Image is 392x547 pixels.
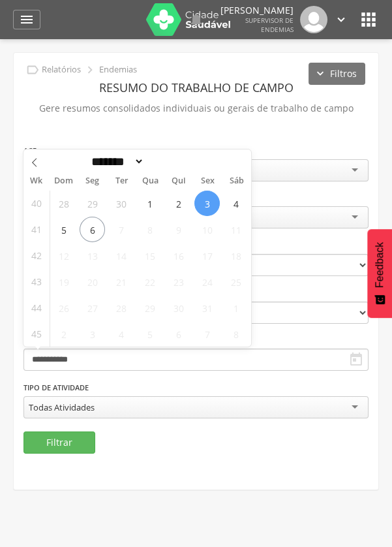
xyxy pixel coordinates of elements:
[108,217,134,242] span: Outubro 7, 2025
[23,99,369,117] p: Gere resumos consolidados individuais ou gerais de trabalho de campo
[23,383,89,393] label: Tipo de Atividade
[31,191,42,216] span: 40
[136,177,164,185] span: Qua
[367,229,392,318] button: Feedback - Mostrar pesquisa
[108,321,134,347] span: Novembro 4, 2025
[23,76,369,99] header: Resumo do Trabalho de Campo
[194,269,220,294] span: Outubro 24, 2025
[334,6,348,33] a: 
[188,12,204,27] i: 
[13,10,40,29] a: 
[166,217,191,242] span: Outubro 9, 2025
[42,65,81,75] p: Relatórios
[80,191,105,216] span: Setembro 29, 2025
[223,295,249,320] span: Novembro 1, 2025
[51,217,76,242] span: Outubro 5, 2025
[137,243,162,268] span: Outubro 15, 2025
[144,155,187,168] input: Year
[107,177,136,185] span: Ter
[194,295,220,320] span: Outubro 31, 2025
[348,352,364,367] i: 
[108,269,134,294] span: Outubro 21, 2025
[108,243,134,268] span: Outubro 14, 2025
[194,321,220,347] span: Novembro 7, 2025
[51,269,76,294] span: Outubro 19, 2025
[166,321,191,347] span: Novembro 6, 2025
[80,217,105,242] span: Outubro 6, 2025
[31,269,42,294] span: 43
[166,243,191,268] span: Outubro 16, 2025
[220,6,294,15] p: [PERSON_NAME]
[223,321,249,347] span: Novembro 8, 2025
[194,191,220,216] span: Outubro 3, 2025
[223,243,249,268] span: Outubro 18, 2025
[108,191,134,216] span: Setembro 30, 2025
[83,63,97,77] i: 
[374,242,385,288] span: Feedback
[223,217,249,242] span: Outubro 11, 2025
[23,172,50,190] span: Wk
[194,217,220,242] span: Outubro 10, 2025
[137,321,162,347] span: Novembro 5, 2025
[80,321,105,347] span: Novembro 3, 2025
[19,12,35,27] i: 
[358,9,379,30] i: 
[51,243,76,268] span: Outubro 12, 2025
[80,269,105,294] span: Outubro 20, 2025
[137,217,162,242] span: Outubro 8, 2025
[80,295,105,320] span: Outubro 27, 2025
[23,431,95,454] button: Filtrar
[223,269,249,294] span: Outubro 25, 2025
[51,321,76,347] span: Novembro 2, 2025
[87,155,145,168] select: Month
[193,177,222,185] span: Sex
[334,12,348,27] i: 
[194,243,220,268] span: Outubro 17, 2025
[223,191,249,216] span: Outubro 4, 2025
[31,243,42,268] span: 42
[50,177,78,185] span: Dom
[188,6,204,33] a: 
[31,321,42,347] span: 45
[166,269,191,294] span: Outubro 23, 2025
[99,65,137,75] p: Endemias
[31,295,42,320] span: 44
[51,191,76,216] span: Setembro 28, 2025
[137,295,162,320] span: Outubro 29, 2025
[108,295,134,320] span: Outubro 28, 2025
[51,295,76,320] span: Outubro 26, 2025
[78,177,107,185] span: Seg
[29,401,95,413] div: Todas Atividades
[137,191,162,216] span: Outubro 1, 2025
[25,63,40,77] i: 
[137,269,162,294] span: Outubro 22, 2025
[245,16,294,34] span: Supervisor de Endemias
[23,146,37,156] label: ACE
[166,295,191,320] span: Outubro 30, 2025
[222,177,251,185] span: Sáb
[164,177,193,185] span: Qui
[166,191,191,216] span: Outubro 2, 2025
[31,217,42,242] span: 41
[309,63,365,85] button: Filtros
[80,243,105,268] span: Outubro 13, 2025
